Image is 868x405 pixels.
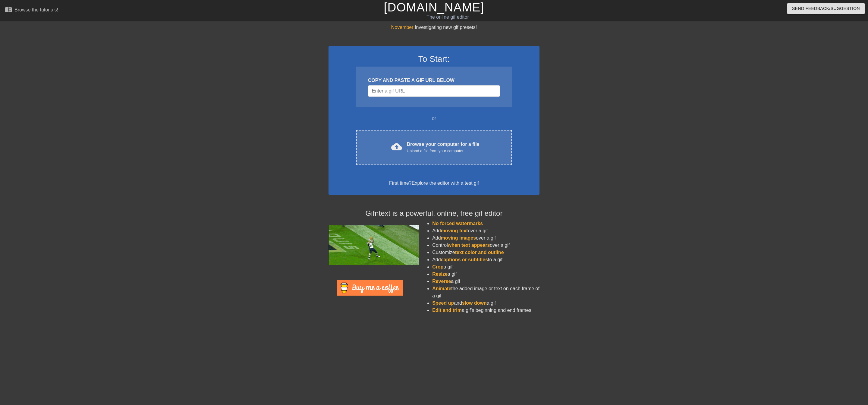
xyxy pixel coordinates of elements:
li: Customize [432,249,539,256]
div: or [344,115,524,122]
li: a gif [432,278,539,285]
div: Upload a file from your computer [407,148,480,154]
li: Add over a gif [432,234,539,242]
a: [DOMAIN_NAME] [384,1,484,14]
div: Browse the tutorials! [14,7,58,12]
span: Reverse [432,279,451,284]
li: a gif [432,271,539,278]
span: Resize [432,272,448,277]
span: text color and outline [455,250,504,255]
li: Add over a gif [432,227,539,234]
span: Speed up [432,300,454,306]
span: Send Feedback/Suggestion [792,5,860,12]
span: slow down [462,300,487,306]
span: moving text [441,228,468,233]
span: when text appears [448,243,490,248]
h3: To Start: [336,54,532,64]
span: November: [391,25,415,30]
a: Browse the tutorials! [5,6,58,15]
li: Add to a gif [432,256,539,263]
div: Browse your computer for a file [407,141,480,154]
span: Animate [432,286,451,291]
li: and a gif [432,300,539,307]
div: The online gif editor [292,14,603,21]
img: football_small.gif [329,225,419,265]
div: First time? [336,180,532,187]
li: the added image or text on each frame of a gif [432,285,539,300]
div: COPY AND PASTE A GIF URL BELOW [368,77,500,84]
span: Crop [432,264,443,269]
span: captions or subtitles [441,257,488,262]
span: Edit and trim [432,308,462,313]
span: moving images [441,235,476,240]
div: Investigating new gif presets! [329,24,539,31]
button: Send Feedback/Suggestion [787,3,865,14]
a: Explore the editor with a test gif [412,181,479,186]
span: menu_book [5,6,12,13]
img: Buy Me A Coffee [337,280,403,296]
input: Username [368,85,500,97]
li: a gif's beginning and end frames [432,307,539,314]
span: No forced watermarks [432,221,483,226]
h4: Gifntext is a powerful, online, free gif editor [329,209,539,218]
span: cloud_upload [391,141,402,152]
li: Control over a gif [432,242,539,249]
li: a gif [432,263,539,271]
